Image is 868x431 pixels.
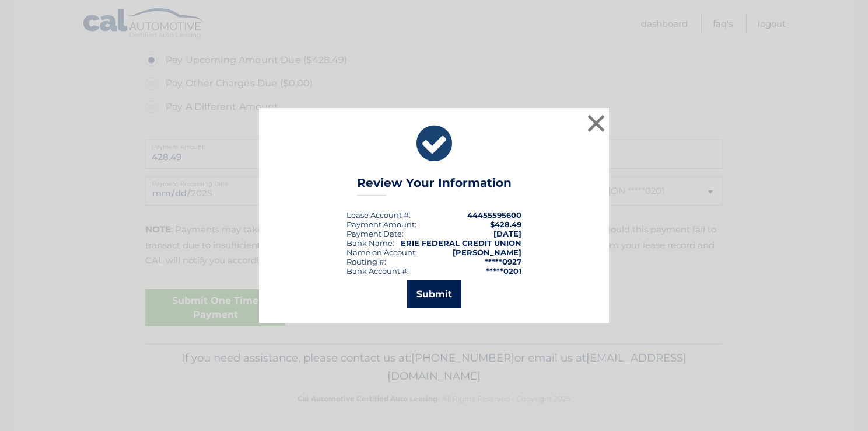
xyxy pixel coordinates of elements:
[346,220,416,229] div: Payment Amount:
[346,229,402,238] span: Payment Date
[346,210,411,220] div: Lease Account #:
[346,229,404,238] div: :
[467,210,521,220] strong: 44455595600
[584,112,608,135] button: ×
[407,280,461,308] button: Submit
[346,257,386,266] div: Routing #:
[346,238,394,248] div: Bank Name:
[346,266,409,276] div: Bank Account #:
[401,238,521,248] strong: ERIE FEDERAL CREDIT UNION
[453,248,521,257] strong: [PERSON_NAME]
[357,176,512,196] h3: Review Your Information
[346,248,417,257] div: Name on Account:
[494,229,521,238] span: [DATE]
[490,220,521,229] span: $428.49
